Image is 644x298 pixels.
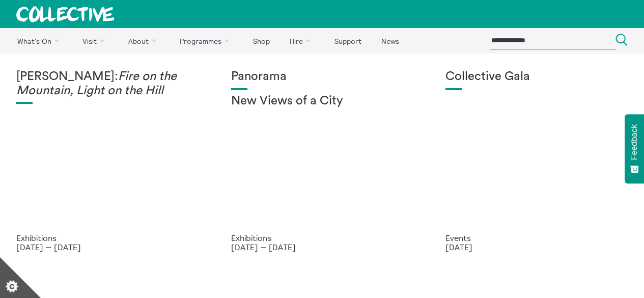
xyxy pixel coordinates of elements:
a: Support [325,28,370,53]
em: Fire on the Mountain, Light on the Hill [16,70,177,97]
a: Visit [74,28,118,53]
p: [DATE] [445,242,628,252]
h2: New Views of a City [231,94,413,109]
p: Exhibitions [16,233,199,242]
a: Shop [244,28,278,53]
a: What's On [8,28,72,53]
a: Hire [281,28,324,53]
p: Exhibitions [231,233,413,242]
p: [DATE] — [DATE] [231,242,413,252]
button: Feedback - Show survey [625,114,644,183]
a: Collective Gala 2023. Image credit Sally Jubb. Collective Gala Events [DATE] [429,53,644,268]
a: About [119,28,169,53]
a: Programmes [171,28,242,53]
a: Collective Panorama June 2025 small file 8 Panorama New Views of a City Exhibitions [DATE] — [DATE] [215,53,430,268]
p: [DATE] — [DATE] [16,242,199,252]
h1: Panorama [231,70,413,84]
h1: Collective Gala [445,70,628,84]
a: News [372,28,408,53]
span: Feedback [630,124,639,160]
p: Events [445,233,628,242]
h1: [PERSON_NAME]: [16,70,199,98]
